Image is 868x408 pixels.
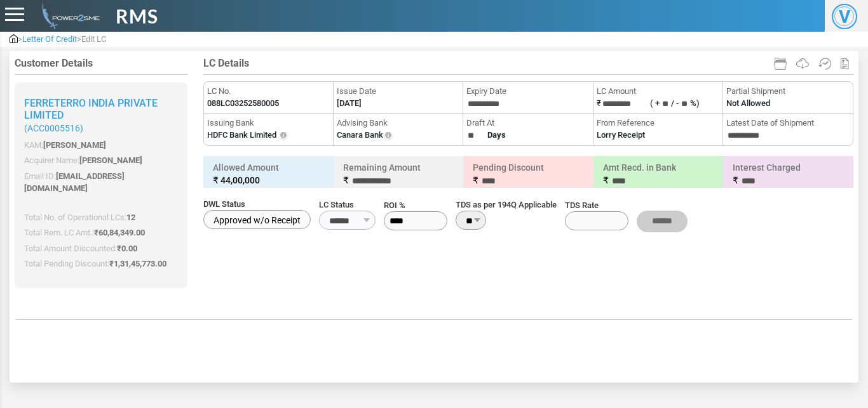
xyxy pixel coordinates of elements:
small: ₹ 44,00,000 [213,174,324,187]
label: Not Allowed [726,97,770,110]
span: Issuing Bank [207,117,330,129]
span: LC Status [319,199,376,211]
p: Total Rem. LC Amt.: [24,227,178,239]
span: Draft At [466,117,589,129]
p: Total Amount Discounted: [24,242,178,255]
h6: Amt Recd. in Bank [597,159,721,190]
h4: Customer Details [15,57,187,69]
span: V [832,4,857,29]
input: ( +/ -%) [679,97,690,111]
h6: Allowed Amount [207,159,330,188]
label: [DATE] [337,97,362,110]
small: (ACC0005516) [24,123,178,134]
li: ₹ [593,82,723,114]
p: Total No. of Operational LCs: [24,211,178,224]
h6: Remaining Amount [337,159,461,190]
span: LC No. [207,85,330,98]
span: Expiry Date [466,85,589,98]
h6: Interest Charged [726,159,850,190]
span: [EMAIL_ADDRESS][DOMAIN_NAME] [24,171,125,194]
label: ( + / - %) [650,98,700,108]
strong: Days [487,130,506,140]
span: Letter Of Credit [22,34,77,44]
span: Advising Bank [337,117,459,129]
span: ₹ [733,175,738,185]
span: ₹ [473,175,478,185]
span: Partial Shipment [726,85,850,98]
p: Acquirer Name: [24,154,178,167]
p: KAM: [24,139,178,152]
span: TDS Rate [565,199,628,212]
span: ₹ [117,244,137,253]
span: 1,31,45,773.00 [114,259,166,268]
span: Latest Date of Shipment [726,117,850,129]
h4: LC Details [203,57,853,69]
span: ₹ [94,228,145,237]
span: [PERSON_NAME] [43,140,106,150]
h2: Ferreterro India Private Limited [24,97,178,134]
label: Approved w/o Receipt [203,210,311,229]
h6: Pending Discount [466,159,590,190]
span: ₹ [603,175,609,185]
img: admin [10,34,18,43]
span: TDS as per 194Q Applicable [456,199,557,211]
p: Total Pending Discount: [24,258,178,270]
span: From Reference [597,117,719,129]
img: Info [383,131,393,141]
span: [PERSON_NAME] [79,155,142,165]
span: Issue Date [337,85,459,98]
span: ₹ [109,259,166,268]
img: admin [37,3,100,29]
span: DWL Status [203,198,311,211]
label: Canara Bank [337,129,383,141]
span: 12 [126,213,135,222]
span: Edit LC [81,34,106,44]
label: Lorry Receipt [597,129,645,141]
span: RMS [116,2,158,30]
img: Info [278,131,288,141]
span: ₹ [343,175,349,185]
span: ROI % [384,199,447,212]
span: 60,84,349.00 [98,228,145,237]
label: HDFC Bank Limited [207,129,276,141]
p: Email ID: [24,170,178,195]
span: 0.00 [121,244,137,253]
label: 088LC03252580005 [207,97,279,110]
input: ( +/ -%) [660,97,671,111]
span: LC Amount [597,85,719,98]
